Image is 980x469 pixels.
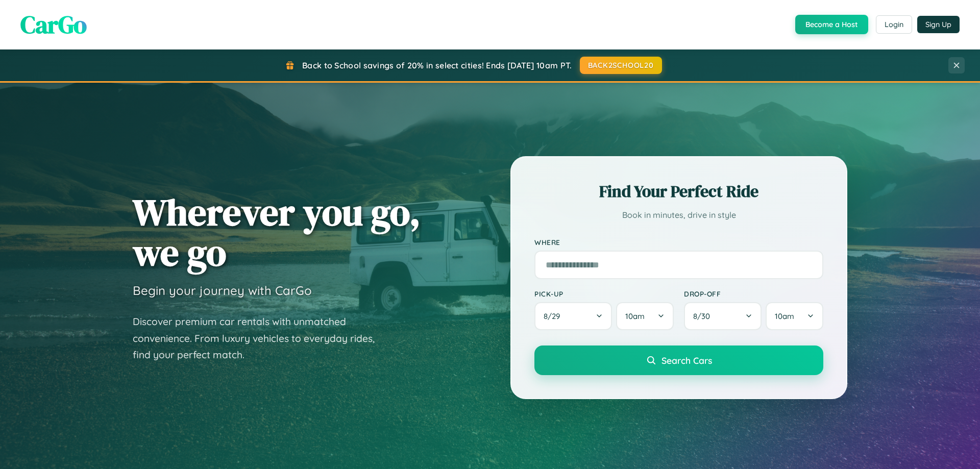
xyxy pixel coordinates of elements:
label: Pick-up [534,289,674,298]
button: Search Cars [534,345,823,375]
button: Login [876,15,912,34]
span: 8 / 29 [544,311,565,321]
span: 8 / 30 [693,311,715,321]
span: 10am [625,311,645,321]
label: Where [534,238,823,246]
button: 10am [616,302,674,330]
h3: Begin your journey with CarGo [133,283,312,298]
button: 10am [766,302,823,330]
span: Search Cars [661,355,712,366]
p: Discover premium car rentals with unmatched convenience. From luxury vehicles to everyday rides, ... [133,313,388,363]
label: Drop-off [684,289,823,298]
button: Become a Host [795,15,868,34]
button: 8/30 [684,302,762,330]
button: BACK2SCHOOL20 [580,57,662,74]
span: 10am [775,311,794,321]
span: CarGo [20,8,87,41]
p: Book in minutes, drive in style [534,208,823,223]
button: 8/29 [534,302,612,330]
span: Back to School savings of 20% in select cities! Ends [DATE] 10am PT. [302,60,572,70]
button: Sign Up [917,16,960,33]
h2: Find Your Perfect Ride [534,180,823,203]
h1: Wherever you go, we go [133,192,421,273]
